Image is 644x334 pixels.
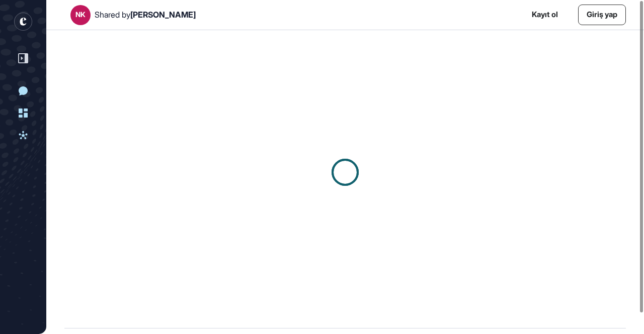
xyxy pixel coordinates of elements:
a: Kayıt ol [532,9,558,21]
div: Shared by [95,10,196,20]
a: Giriş yap [578,5,626,25]
div: NK [75,11,86,19]
span: [PERSON_NAME] [130,10,196,20]
div: entrapeer-logo [14,13,32,31]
